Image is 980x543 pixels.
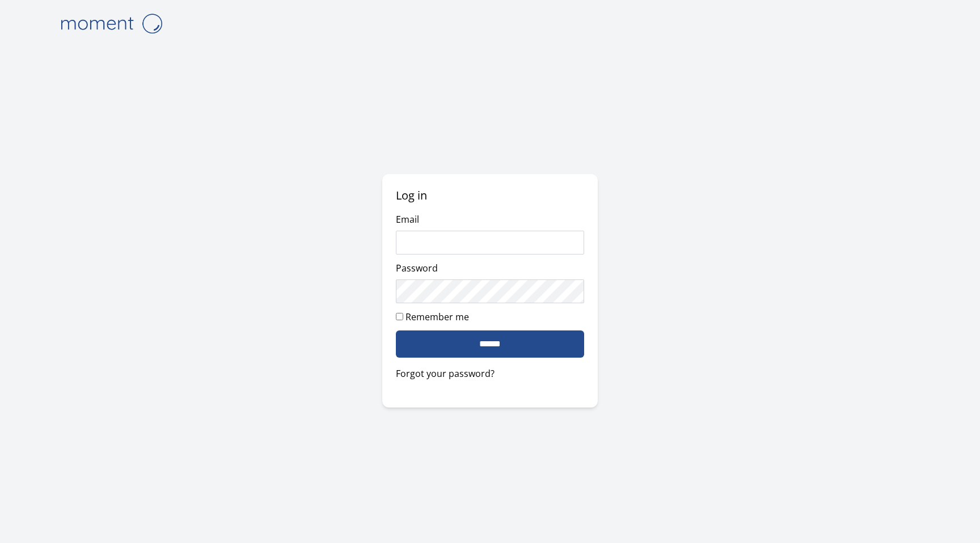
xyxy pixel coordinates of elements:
img: logo-4e3dc11c47720685a147b03b5a06dd966a58ff35d612b21f08c02c0306f2b779.png [54,9,168,38]
label: Email [396,213,419,226]
label: Remember me [405,311,469,323]
label: Password [396,262,438,274]
h2: Log in [396,188,584,203]
a: Forgot your password? [396,367,584,380]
